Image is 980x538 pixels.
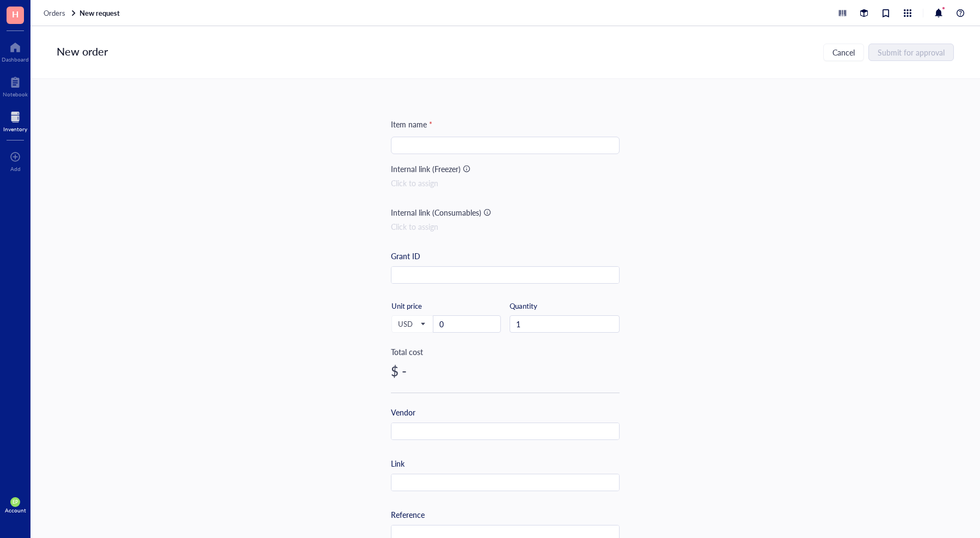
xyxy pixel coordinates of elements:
div: Item name [391,118,432,130]
div: Dashboard [2,56,29,63]
button: Submit for approval [868,44,954,61]
div: Quantity [510,301,620,311]
div: Account [5,507,26,513]
div: Grant ID [391,250,420,262]
div: Unit price [391,301,460,311]
div: Notebook [3,91,28,97]
div: Click to assign [391,177,620,189]
div: Add [10,166,21,172]
span: H [12,7,19,21]
div: Total cost [391,346,620,358]
div: Link [391,457,405,469]
div: Internal link (Consumables) [391,206,481,218]
span: EP [13,499,18,505]
div: Vendor [391,406,415,418]
span: USD [398,319,425,329]
button: Cancel [823,44,864,61]
span: Cancel [832,48,855,57]
div: Reference [391,509,425,521]
a: Inventory [3,108,27,132]
a: Notebook [3,74,28,97]
a: New request [79,8,122,18]
a: Orders [44,8,77,18]
div: Inventory [3,126,27,132]
div: Internal link (Freezer) [391,163,461,175]
span: Orders [44,8,65,18]
div: $ - [391,362,620,380]
div: New order [57,44,108,61]
a: Dashboard [2,39,29,63]
div: Click to assign [391,221,620,233]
